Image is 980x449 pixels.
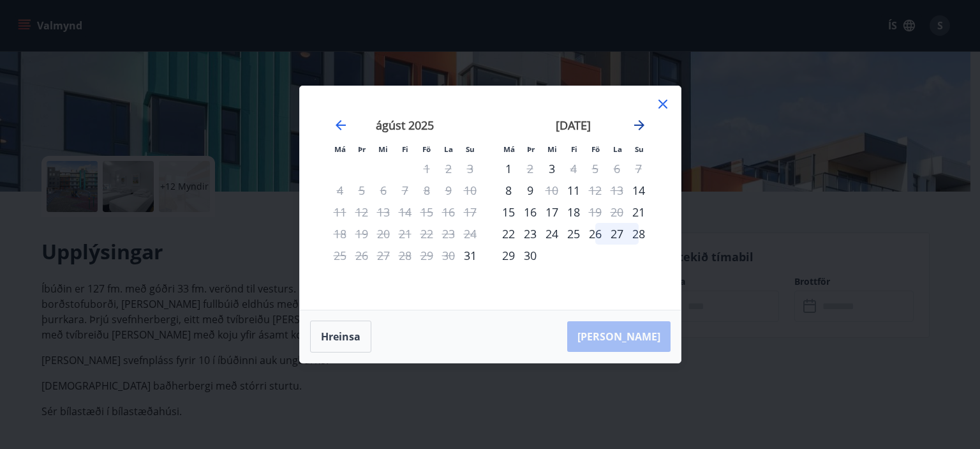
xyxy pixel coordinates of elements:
td: Not available. föstudagur, 12. september 2025 [584,179,606,201]
td: Not available. mánudagur, 18. ágúst 2025 [329,223,351,245]
div: 30 [519,245,541,266]
div: 27 [606,223,628,245]
td: Choose mánudagur, 29. september 2025 as your check-in date. It’s available. [498,245,519,266]
td: Not available. miðvikudagur, 27. ágúst 2025 [373,245,394,266]
td: Choose fimmtudagur, 11. september 2025 as your check-in date. It’s available. [563,179,584,201]
div: 26 [584,223,606,245]
td: Choose sunnudagur, 21. september 2025 as your check-in date. It’s available. [628,201,650,223]
strong: [DATE] [556,118,591,133]
td: Choose föstudagur, 26. september 2025 as your check-in date. It’s available. [584,223,606,245]
small: Fi [571,144,577,154]
small: La [444,144,453,154]
div: Aðeins útritun í boði [584,179,606,201]
td: Not available. laugardagur, 6. september 2025 [606,158,628,179]
div: 15 [498,201,519,223]
td: Choose þriðjudagur, 23. september 2025 as your check-in date. It’s available. [519,223,541,245]
td: Choose mánudagur, 15. september 2025 as your check-in date. It’s available. [498,201,519,223]
div: 29 [498,245,519,266]
td: Not available. föstudagur, 29. ágúst 2025 [416,245,438,266]
td: Choose þriðjudagur, 9. september 2025 as your check-in date. It’s available. [519,179,541,201]
div: 24 [541,223,563,245]
td: Not available. laugardagur, 16. ágúst 2025 [438,201,459,223]
div: Aðeins útritun í boði [541,179,563,201]
td: Not available. fimmtudagur, 21. ágúst 2025 [394,223,416,245]
button: Hreinsa [310,321,371,353]
td: Not available. fimmtudagur, 14. ágúst 2025 [394,201,416,223]
small: Má [503,144,515,154]
small: Má [334,144,346,154]
small: Su [466,144,475,154]
div: Aðeins innritun í boði [498,179,519,201]
small: Mi [378,144,388,154]
td: Choose fimmtudagur, 25. september 2025 as your check-in date. It’s available. [563,223,584,245]
div: 25 [563,223,584,245]
td: Not available. föstudagur, 15. ágúst 2025 [416,201,438,223]
td: Choose sunnudagur, 31. ágúst 2025 as your check-in date. It’s available. [459,245,481,266]
small: Mi [547,144,557,154]
small: Fö [422,144,431,154]
small: Su [635,144,644,154]
td: Choose miðvikudagur, 24. september 2025 as your check-in date. It’s available. [541,223,563,245]
td: Not available. sunnudagur, 24. ágúst 2025 [459,223,481,245]
small: Fö [591,144,600,154]
small: Fi [402,144,408,154]
td: Not available. mánudagur, 4. ágúst 2025 [329,179,351,201]
div: 17 [541,201,563,223]
div: Aðeins innritun í boði [628,201,650,223]
td: Not available. laugardagur, 20. september 2025 [606,201,628,223]
td: Choose miðvikudagur, 3. september 2025 as your check-in date. It’s available. [541,158,563,179]
td: Choose þriðjudagur, 16. september 2025 as your check-in date. It’s available. [519,201,541,223]
td: Not available. sunnudagur, 3. ágúst 2025 [459,158,481,179]
td: Not available. fimmtudagur, 7. ágúst 2025 [394,179,416,201]
td: Choose miðvikudagur, 17. september 2025 as your check-in date. It’s available. [541,201,563,223]
small: Þr [527,144,535,154]
td: Not available. fimmtudagur, 4. september 2025 [563,158,584,179]
td: Not available. sunnudagur, 7. september 2025 [628,158,650,179]
div: 28 [628,223,650,245]
div: Move forward to switch to the next month. [632,118,647,133]
td: Choose laugardagur, 27. september 2025 as your check-in date. It’s available. [606,223,628,245]
td: Choose þriðjudagur, 30. september 2025 as your check-in date. It’s available. [519,245,541,266]
td: Not available. miðvikudagur, 10. september 2025 [541,179,563,201]
td: Not available. mánudagur, 11. ágúst 2025 [329,201,351,223]
td: Not available. þriðjudagur, 26. ágúst 2025 [351,245,373,266]
td: Not available. þriðjudagur, 5. ágúst 2025 [351,179,373,201]
td: Not available. laugardagur, 23. ágúst 2025 [438,223,459,245]
div: 9 [519,179,541,201]
td: Choose mánudagur, 22. september 2025 as your check-in date. It’s available. [498,223,519,245]
div: Aðeins innritun í boði [628,179,650,201]
td: Not available. föstudagur, 19. september 2025 [584,201,606,223]
td: Not available. föstudagur, 1. ágúst 2025 [416,158,438,179]
td: Choose sunnudagur, 14. september 2025 as your check-in date. It’s available. [628,179,650,201]
td: Not available. miðvikudagur, 20. ágúst 2025 [373,223,394,245]
small: La [613,144,622,154]
div: Aðeins útritun í boði [519,158,541,179]
div: 16 [519,201,541,223]
div: 23 [519,223,541,245]
td: Choose mánudagur, 8. september 2025 as your check-in date. It’s available. [498,179,519,201]
div: Aðeins útritun í boði [584,201,606,223]
div: Aðeins útritun í boði [563,158,584,179]
td: Not available. sunnudagur, 10. ágúst 2025 [459,179,481,201]
td: Not available. miðvikudagur, 6. ágúst 2025 [373,179,394,201]
td: Not available. föstudagur, 22. ágúst 2025 [416,223,438,245]
div: Calendar [315,102,665,294]
td: Not available. þriðjudagur, 12. ágúst 2025 [351,201,373,223]
div: Aðeins innritun í boði [459,245,481,266]
td: Not available. föstudagur, 8. ágúst 2025 [416,179,438,201]
small: Þr [358,144,366,154]
td: Choose mánudagur, 1. september 2025 as your check-in date. It’s available. [498,158,519,179]
div: Aðeins innritun í boði [541,158,563,179]
div: 1 [498,158,519,179]
div: Move backward to switch to the previous month. [333,118,348,133]
div: 18 [563,201,584,223]
strong: ágúst 2025 [376,118,434,133]
td: Not available. fimmtudagur, 28. ágúst 2025 [394,245,416,266]
td: Not available. laugardagur, 9. ágúst 2025 [438,179,459,201]
td: Choose fimmtudagur, 18. september 2025 as your check-in date. It’s available. [563,201,584,223]
div: 22 [498,223,519,245]
div: Aðeins innritun í boði [563,179,584,201]
td: Not available. þriðjudagur, 19. ágúst 2025 [351,223,373,245]
td: Not available. laugardagur, 13. september 2025 [606,179,628,201]
td: Not available. föstudagur, 5. september 2025 [584,158,606,179]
